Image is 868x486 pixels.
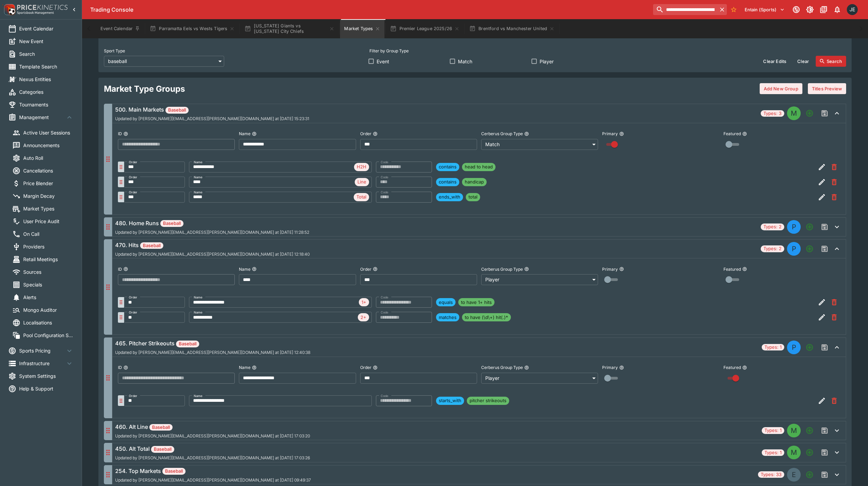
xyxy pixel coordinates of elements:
p: Primary [602,266,618,272]
span: Event Calendar [19,25,73,32]
p: Primary [602,364,618,370]
span: Types: 1 [762,427,784,434]
button: Cerberus Group Type [524,131,529,136]
div: Match [481,139,598,150]
button: ID [123,131,128,136]
button: Remove Market Code from the group [828,161,840,173]
button: Primary [619,267,624,271]
button: Premier League 2025/26 [386,19,464,38]
label: Code [381,158,389,166]
span: Nexus Entities [19,76,73,83]
button: Select Tenant [741,4,789,15]
button: [US_STATE] Giants vs [US_STATE] City Chiefs [240,19,339,38]
span: Baseball [140,242,163,249]
button: Primary [619,131,624,136]
span: Management [19,114,65,121]
button: Notifications [831,3,843,16]
span: head to head [462,164,496,170]
button: ID [123,267,128,271]
p: Name [239,131,250,137]
span: 2+ [358,314,369,321]
label: Name [194,392,203,400]
p: ID [118,364,122,370]
span: Mongo Auditor [23,306,73,314]
span: Types: 3 [761,110,784,117]
span: Save changes to the Market Type group [818,243,831,255]
span: Cancellations [23,167,73,174]
span: New Event [19,38,73,45]
img: PriceKinetics [17,5,68,10]
button: Add a new Market type to the group [803,243,816,255]
span: Updated by [PERSON_NAME][EMAIL_ADDRESS][PERSON_NAME][DOMAIN_NAME] at [DATE] 12:40:38 [115,350,310,355]
span: Retail Meetings [23,256,73,263]
button: Name [252,131,257,136]
button: Name [252,365,257,370]
div: MATCH [787,424,801,437]
span: handicap [462,179,487,186]
span: ends_with [436,194,463,201]
div: Trading Console [90,6,650,13]
p: Cerberus Group Type [481,266,523,272]
span: Save changes to the Market Type group [818,221,831,233]
span: Baseball [151,446,174,453]
div: PLAYER [787,341,801,354]
h6: 450. Alt Total [115,445,310,453]
span: Pool Configuration Sets [23,332,73,339]
p: Featured [723,131,741,137]
label: Code [381,392,389,400]
button: Cerberus Group Type [524,365,529,370]
p: Featured [723,266,741,272]
span: Match [458,58,472,65]
button: Remove Market Code from the group [828,176,840,188]
p: Cerberus Group Type [481,131,523,137]
span: Updated by [PERSON_NAME][EMAIL_ADDRESS][PERSON_NAME][DOMAIN_NAME] at [DATE] 09:49:37 [115,478,311,483]
span: matches [436,314,459,321]
span: User Price Audit [23,218,73,225]
span: Types: 2 [761,245,784,252]
button: Titles Preview [808,83,846,94]
button: Search [816,56,846,67]
span: Active User Sessions [23,129,73,136]
span: Updated by [PERSON_NAME][EMAIL_ADDRESS][PERSON_NAME][DOMAIN_NAME] at [DATE] 17:03:20 [115,434,310,438]
span: Market Types [23,205,73,212]
p: Primary [602,131,618,137]
span: Save changes to the Market Type group [818,469,831,481]
button: Remove Market Code from the group [828,395,840,407]
span: Price Blender [23,180,73,187]
button: Add New Group [760,83,802,94]
button: Clear Edits [759,56,790,67]
span: Baseball [160,220,184,227]
label: Name [194,309,203,317]
span: Types: 1 [762,449,784,456]
span: Margin Decay [23,192,73,200]
div: Player [481,373,598,384]
span: Baseball [149,424,173,431]
button: Remove Market Code from the group [828,311,840,323]
button: Remove Market Code from the group [828,296,840,308]
p: Cerberus Group Type [481,364,523,370]
span: Player [540,58,554,65]
button: Featured [742,267,747,271]
label: Code [381,174,389,181]
p: Order [360,364,371,370]
button: Featured [742,131,747,136]
label: Order [129,174,137,181]
span: Infrastructure [19,360,65,367]
h6: 480. Home Runs [115,219,309,227]
span: Auto Roll [23,154,73,162]
button: Order [373,267,378,271]
button: Connected to PK [790,3,802,16]
span: Updated by [PERSON_NAME][EMAIL_ADDRESS][PERSON_NAME][DOMAIN_NAME] at [DATE] 17:03:26 [115,456,310,460]
button: Documentation [817,3,830,16]
span: Localisations [23,319,73,326]
label: Code [381,309,389,317]
button: Primary [619,365,624,370]
button: Brentford vs Manchester United [465,19,559,38]
span: Save changes to the Market Type group [818,424,831,437]
button: Remove Market Code from the group [828,191,840,203]
button: Toggle light/dark mode [804,3,816,16]
label: Order [129,158,137,166]
p: Name [239,364,250,370]
span: Save changes to the Market Type group [818,341,831,354]
span: Tournaments [19,101,73,108]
